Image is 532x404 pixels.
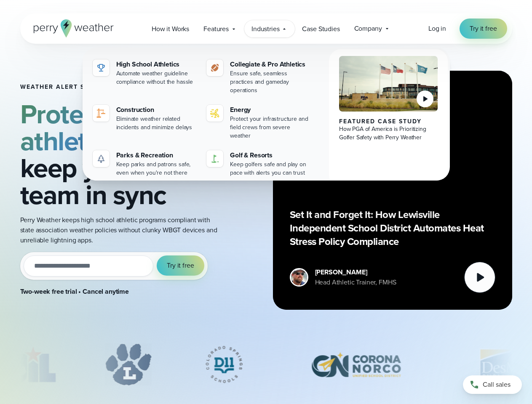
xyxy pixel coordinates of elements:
[230,59,310,69] div: Collegiate & Pro Athletics
[96,154,106,164] img: parks-icon-grey.svg
[203,56,314,98] a: Collegiate & Pro Athletics Ensure safe, seamless practices and gameday operations
[116,105,197,115] div: Construction
[315,267,396,277] div: [PERSON_NAME]
[152,24,189,34] span: How it Works
[230,69,310,95] div: Ensure safe, seamless practices and gameday operations
[116,115,197,132] div: Eliminate weather related incidents and minimize delays
[230,160,310,177] div: Keep golfers safe and play on pace with alerts you can trust
[20,94,200,161] strong: Protect student athletes
[20,343,512,390] div: slideshow
[210,63,220,73] img: proathletics-icon@2x-1.svg
[483,380,511,390] span: Call sales
[203,101,314,144] a: Energy Protect your infrastructure and field crews from severe weather
[96,63,106,73] img: highschool-icon.svg
[230,115,310,140] div: Protect your infrastructure and field crews from severe weather
[329,49,448,187] a: PGA of America, Frisco Campus Featured Case Study How PGA of America is Prioritizing Golfer Safet...
[354,24,382,34] span: Company
[89,56,200,90] a: High School Athletics Automate weather guideline compliance without the hassle
[470,24,497,34] span: Try it free
[460,19,507,39] a: Try it free
[116,150,197,160] div: Parks & Recreation
[339,125,438,142] div: How PGA of America is Prioritizing Golfer Safety with Perry Weather
[291,269,307,285] img: cody-henschke-headshot
[428,24,446,34] a: Log in
[105,343,152,385] div: 2 of 12
[295,20,347,37] a: Case Studies
[144,20,196,37] a: How it Works
[89,147,200,181] a: Parks & Recreation Keep parks and patrons safe, even when you're not there
[210,108,220,118] img: energy-icon@2x-1.svg
[230,150,310,160] div: Golf & Resorts
[20,101,217,208] h2: and keep your team in sync
[463,375,522,394] a: Call sales
[192,343,256,385] div: 3 of 12
[192,343,256,385] img: Colorado-Springs-School-District.svg
[230,105,310,115] div: Energy
[339,56,438,112] img: PGA of America, Frisco Campus
[89,101,200,135] a: Construction Eliminate weather related incidents and minimize delays
[157,255,204,276] button: Try it free
[296,343,416,385] img: Corona-Norco-Unified-School-District.svg
[20,215,217,245] p: Perry Weather keeps high school athletic programs compliant with state association weather polici...
[20,84,217,90] h1: Weather Alert System for High School Athletics
[339,118,438,125] div: Featured Case Study
[296,343,416,385] div: 4 of 12
[203,147,314,181] a: Golf & Resorts Keep golfers safe and play on pace with alerts you can trust
[315,277,396,287] div: Head Athletic Trainer, FMHS
[428,24,446,33] span: Log in
[116,59,197,69] div: High School Athletics
[20,287,129,296] strong: Two-week free trial • Cancel anytime
[210,154,220,164] img: golf-iconV2.svg
[203,24,229,34] span: Features
[116,160,197,177] div: Keep parks and patrons safe, even when you're not there
[251,24,279,34] span: Industries
[302,24,340,34] span: Case Studies
[116,69,197,86] div: Automate weather guideline compliance without the hassle
[167,260,194,271] span: Try it free
[290,208,495,248] p: Set It and Forget It: How Lewisville Independent School District Automates Heat Stress Policy Com...
[96,108,106,118] img: noun-crane-7630938-1@2x.svg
